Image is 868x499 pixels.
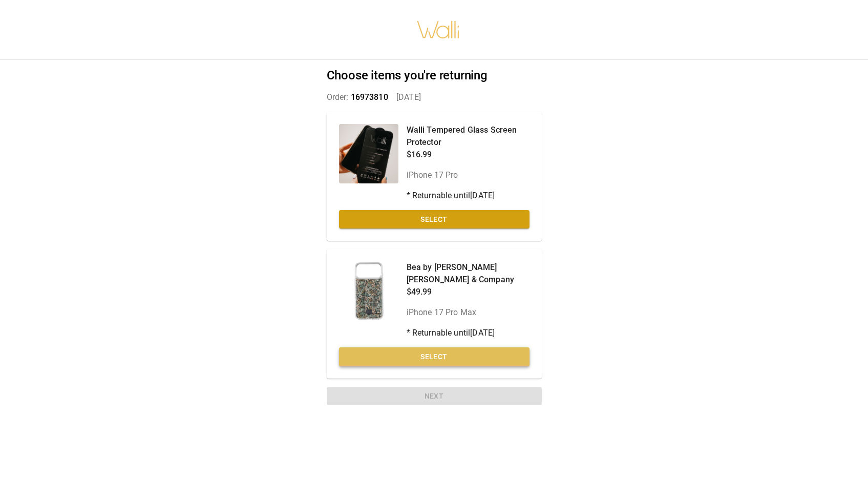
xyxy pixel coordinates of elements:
p: Order: [DATE] [327,91,542,103]
p: $49.99 [407,286,530,298]
button: Select [339,347,530,366]
p: Walli Tempered Glass Screen Protector [407,124,530,149]
img: walli-inc.myshopify.com [416,8,460,52]
button: Select [339,210,530,229]
p: * Returnable until [DATE] [407,327,530,339]
h2: Choose items you're returning [327,68,542,83]
p: iPhone 17 Pro Max [407,306,530,319]
p: * Returnable until [DATE] [407,190,530,202]
p: Bea by [PERSON_NAME] [PERSON_NAME] & Company [407,261,530,286]
p: iPhone 17 Pro [407,169,530,181]
span: 16973810 [351,92,388,102]
p: $16.99 [407,149,530,161]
